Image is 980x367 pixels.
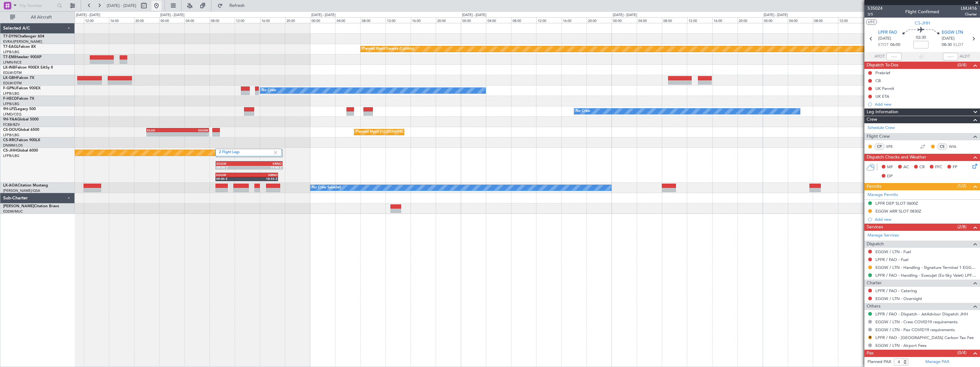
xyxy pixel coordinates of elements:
[3,188,40,193] a: [PERSON_NAME]/QSA
[587,17,612,23] div: 20:00
[957,224,966,230] span: (2/8)
[953,42,963,48] span: ELDT
[3,153,19,158] a: LFPB/LBG
[916,35,926,41] span: 02:30
[886,144,900,149] a: SPE
[867,241,884,248] span: Dispatch
[813,17,838,23] div: 08:00
[216,177,247,181] div: 09:00 Z
[863,17,888,23] div: 16:00
[875,327,955,332] a: EGGW / LTN - Pax COVID19 requirements
[562,17,587,23] div: 16:00
[866,19,877,25] button: UTC
[942,30,963,36] span: EGGW LTN
[875,273,977,278] a: LPFR / FAO - Handling - Execujet (Ex-Sky Valet) LPFR / FAO
[905,8,939,15] div: Flight Confirmed
[868,12,883,17] span: 3/5
[216,173,247,177] div: EGGW
[159,17,184,23] div: 00:00
[3,97,17,101] span: F-HECD
[875,311,968,317] a: LPFR / FAO - Dispatch - JetAdvisor Dispatch JHH
[3,209,23,214] a: EDDM/MUC
[262,86,276,95] div: No Crew
[3,118,17,121] span: 9H-YAA
[310,17,335,23] div: 00:00
[147,132,177,136] div: -
[3,86,41,90] a: F-GPNJFalcon 900EX
[867,62,898,69] span: Dispatch To-Dos
[3,66,53,70] a: LX-INBFalcon 900EX EASy II
[436,17,461,23] div: 20:00
[462,13,486,18] div: [DATE] - [DATE]
[273,150,278,155] img: gray-close.svg
[875,209,921,214] div: EGGW ARR SLOT 0830Z
[874,143,885,150] div: CP
[942,36,955,42] span: [DATE]
[868,125,895,131] a: Schedule Crew
[3,128,18,132] span: CS-DOU
[219,150,273,155] label: 2 Flight Legs
[961,12,977,17] span: Charter
[868,5,883,12] span: 535024
[3,76,17,80] span: LX-GBH
[576,107,590,116] div: No Crew
[178,132,208,136] div: -
[867,108,898,116] span: Leg Information
[160,13,184,18] div: [DATE] - [DATE]
[16,15,66,19] span: All Aircraft
[3,122,20,127] a: FCBB/BZV
[867,183,881,190] span: Permits
[3,66,15,70] span: LX-INB
[925,359,949,365] a: Manage PAX
[878,36,891,42] span: [DATE]
[3,204,34,208] span: [PERSON_NAME]
[637,17,662,23] div: 04:00
[887,164,893,170] span: MF
[868,232,899,239] a: Manage Services
[613,13,637,18] div: [DATE] - [DATE]
[216,162,249,165] div: EGGW
[3,97,34,101] a: F-HECDFalcon 7X
[411,17,436,23] div: 16:00
[107,3,136,8] span: [DATE] - [DATE]
[957,62,966,68] span: (0/4)
[3,107,16,111] span: 9H-LPZ
[216,165,249,169] div: 09:00 Z
[875,343,927,348] a: EGGW / LTN - Airport Fees
[919,164,925,170] span: CR
[875,94,889,99] div: UK ETA
[7,12,68,22] button: All Aircraft
[874,53,885,60] span: ATOT
[3,86,17,90] span: F-GPNJ
[147,128,177,132] div: KLAX
[3,204,59,208] a: [PERSON_NAME]Citation Bravo
[3,55,41,59] a: T7-EMIHawker 900XP
[76,13,100,18] div: [DATE] - [DATE]
[763,17,788,23] div: 00:00
[887,173,893,180] span: DP
[788,17,813,23] div: 04:00
[109,17,134,23] div: 16:00
[3,138,17,142] span: CS-RRC
[3,60,22,65] a: LFMN/NCE
[867,303,880,310] span: Others
[134,17,159,23] div: 20:00
[361,17,386,23] div: 08:00
[961,5,977,12] span: LMJ416
[3,35,17,38] span: T7-DYN
[3,76,34,80] a: LX-GBHFalcon 7X
[867,350,874,357] span: Pax
[957,349,966,356] span: (0/4)
[3,184,18,187] span: LX-AOA
[875,335,974,340] a: LPFR / FAO - [GEOGRAPHIC_DATA] Carbon Tax Fee
[875,288,917,293] a: LPFR / FAO - Catering
[3,39,42,44] a: EVRA/[PERSON_NAME]
[935,164,942,170] span: FFC
[662,17,687,23] div: 08:00
[868,336,872,339] button: R
[890,42,900,48] span: 06:00
[536,17,562,23] div: 12:00
[875,257,908,262] a: LPFR / FAO - Fuel
[738,17,763,23] div: 20:00
[210,17,235,23] div: 08:00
